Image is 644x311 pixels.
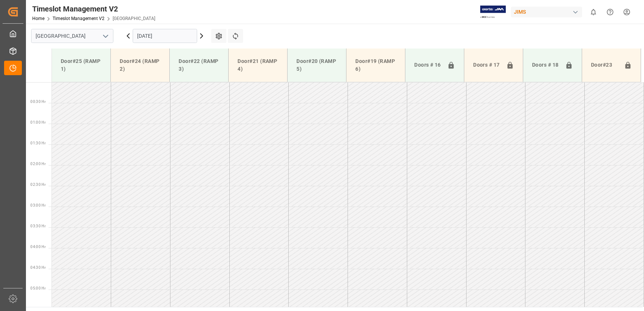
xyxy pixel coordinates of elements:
input: Type to search/select [31,29,113,43]
span: 01:00 Hr [30,120,46,124]
div: Door#23 [588,58,621,72]
button: open menu [100,30,111,42]
span: 04:30 Hr [30,265,46,270]
span: 02:30 Hr [30,183,46,187]
div: Door#22 (RAMP 3) [176,54,222,76]
span: 02:00 Hr [30,162,46,166]
div: Door#25 (RAMP 1) [58,54,104,76]
a: Timeslot Management V2 [53,16,104,21]
div: Door#21 (RAMP 4) [235,54,281,76]
span: 05:00 Hr [30,286,46,290]
a: Home [32,16,44,21]
div: Door#19 (RAMP 6) [352,54,399,76]
div: JIMS [511,7,582,17]
div: Door#20 (RAMP 5) [293,54,340,76]
span: 00:30 Hr [30,100,46,104]
input: DD.MM.YYYY [133,29,197,43]
button: show 0 new notifications [585,4,602,20]
span: 03:30 Hr [30,224,46,228]
div: Door#24 (RAMP 2) [117,54,163,76]
img: Exertis%20JAM%20-%20Email%20Logo.jpg_1722504956.jpg [480,6,506,19]
div: Doors # 18 [529,58,562,72]
div: Doors # 17 [470,58,503,72]
div: Doors # 16 [411,58,444,72]
button: Help Center [602,4,618,20]
div: Timeslot Management V2 [32,3,155,14]
span: 03:00 Hr [30,203,46,207]
button: JIMS [511,5,585,19]
span: 04:00 Hr [30,245,46,249]
span: 01:30 Hr [30,141,46,145]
